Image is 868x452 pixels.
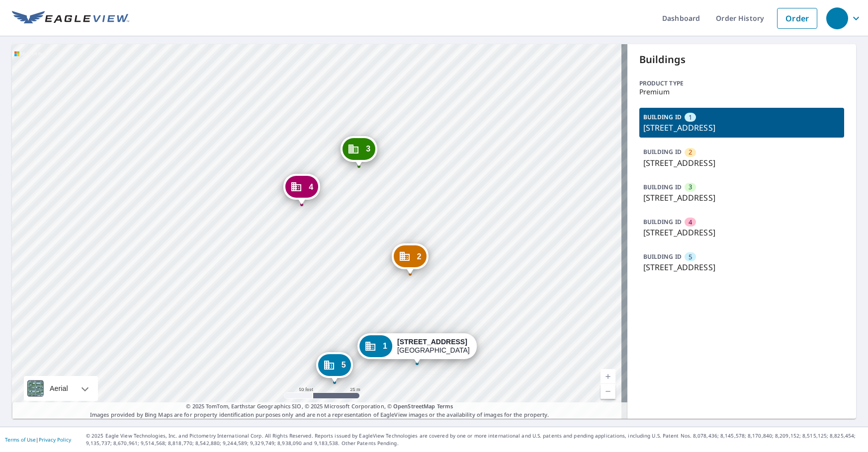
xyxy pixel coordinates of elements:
[357,333,477,364] div: Dropped pin, building 1, Commercial property, 730 W Elkcam Cir Marco Island, FL 34145
[186,402,453,411] span: © 2025 TomTom, Earthstar Geographics SIO, © 2025 Microsoft Corporation, ©
[643,226,841,238] p: [STREET_ADDRESS]
[341,136,377,167] div: Dropped pin, building 3, Commercial property, 770 W Elkcam Circle Marco Island, FL 34145
[342,361,346,369] span: 5
[437,402,453,410] a: Terms
[643,261,841,273] p: [STREET_ADDRESS]
[309,183,313,191] span: 4
[383,342,387,350] span: 1
[643,113,682,121] p: BUILDING ID
[24,376,98,401] div: Aerial
[397,338,467,346] strong: [STREET_ADDRESS]
[639,88,845,96] p: Premium
[86,432,863,447] p: © 2025 Eagle View Technologies, Inc. and Pictometry International Corp. All Rights Reserved. Repo...
[601,369,615,384] a: Current Level 19, Zoom In
[689,182,692,192] span: 3
[601,384,615,399] a: Current Level 19, Zoom Out
[643,218,682,226] p: BUILDING ID
[47,376,71,401] div: Aerial
[283,174,320,205] div: Dropped pin, building 4, Commercial property, 770 W Elkcam Circle Marco Island, FL 34145
[643,183,682,191] p: BUILDING ID
[12,402,627,419] p: Images provided by Bing Maps are for property identification purposes only and are not a represen...
[689,148,692,157] span: 2
[12,11,129,26] img: EV Logo
[689,113,692,122] span: 1
[316,352,353,383] div: Dropped pin, building 5, Commercial property, 750 W Elkcam Circle Marco Island, FL 34145-2212
[689,218,692,227] span: 4
[417,253,422,260] span: 2
[643,252,682,261] p: BUILDING ID
[5,436,36,443] a: Terms of Use
[643,148,682,156] p: BUILDING ID
[643,157,841,169] p: [STREET_ADDRESS]
[5,437,71,443] p: |
[397,338,470,355] div: [GEOGRAPHIC_DATA]
[643,122,841,134] p: [STREET_ADDRESS]
[643,192,841,204] p: [STREET_ADDRESS]
[639,79,845,88] p: Product type
[366,145,370,152] span: 3
[639,52,845,67] p: Buildings
[392,243,429,274] div: Dropped pin, building 2, Commercial property, 750 W Elkcam Cir Marco Island, FL 34145
[39,436,71,443] a: Privacy Policy
[393,402,435,410] a: OpenStreetMap
[777,8,817,29] a: Order
[689,252,692,262] span: 5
